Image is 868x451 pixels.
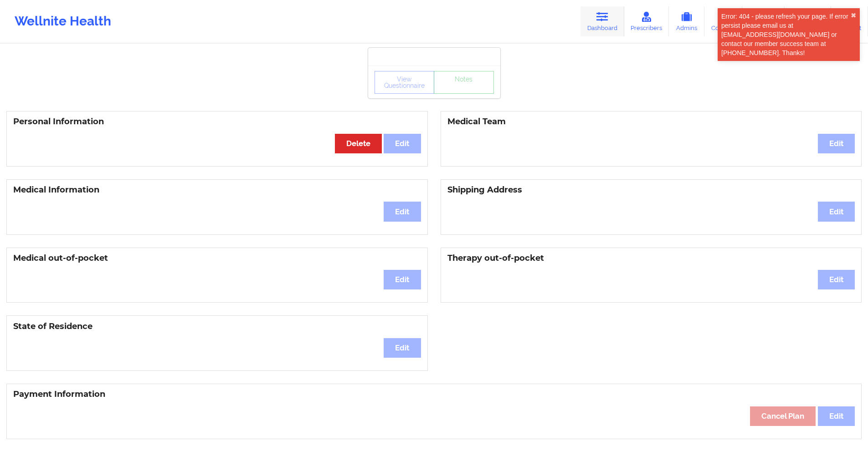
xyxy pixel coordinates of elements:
[13,321,421,332] h3: State of Residence
[13,185,421,195] h3: Medical Information
[624,6,669,36] a: Prescribers
[447,253,855,264] h3: Therapy out-of-pocket
[13,117,421,127] h3: Personal Information
[851,12,856,19] button: close
[704,6,742,36] a: Coaches
[335,134,382,153] button: Delete
[669,6,704,36] a: Admins
[13,253,421,264] h3: Medical out-of-pocket
[447,185,855,195] h3: Shipping Address
[447,117,855,127] h3: Medical Team
[721,12,851,57] div: Error: 404 - please refresh your page. If error persist please email us at [EMAIL_ADDRESS][DOMAIN...
[13,389,855,400] h3: Payment Information
[580,6,624,36] a: Dashboard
